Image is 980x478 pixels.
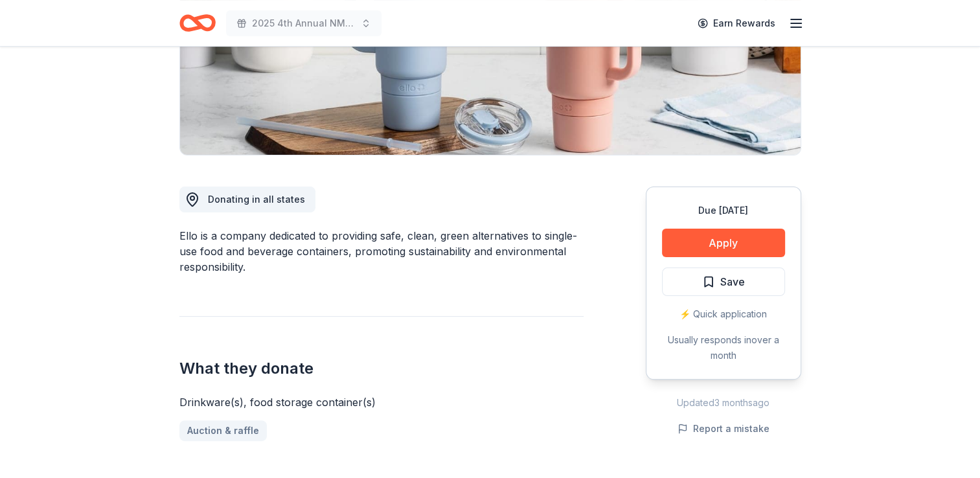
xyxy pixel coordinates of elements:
span: 2025 4th Annual NMAEYC Snowball Gala [252,16,356,31]
a: Home [179,8,216,38]
button: 2025 4th Annual NMAEYC Snowball Gala [226,10,382,36]
button: Report a mistake [678,421,769,437]
a: Auction & raffle [179,420,267,441]
div: Updated 3 months ago [646,395,801,411]
div: ⚡️ Quick application [662,306,785,322]
a: Earn Rewards [690,12,783,35]
h2: What they donate [179,358,584,379]
span: Save [720,273,745,290]
div: Due [DATE] [662,203,785,218]
button: Save [662,267,785,296]
div: Ello is a company dedicated to providing safe, clean, green alternatives to single-use food and b... [179,228,584,275]
span: Donating in all states [208,194,305,205]
button: Apply [662,229,785,257]
div: Drinkware(s), food storage container(s) [179,394,584,410]
div: Usually responds in over a month [662,332,785,363]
